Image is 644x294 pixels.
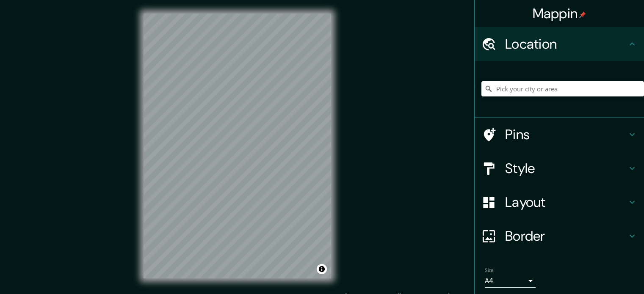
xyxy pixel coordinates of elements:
div: Layout [475,185,644,219]
input: Pick your city or area [481,81,644,96]
div: Location [475,27,644,61]
iframe: Help widget launcher [569,261,635,285]
div: Pins [475,118,644,151]
h4: Pins [505,126,627,143]
canvas: Map [144,14,331,278]
button: Toggle attribution [317,264,327,274]
img: pin-icon.png [579,11,586,18]
h4: Mappin [533,5,586,22]
div: A4 [485,274,536,288]
h4: Location [505,36,627,52]
h4: Style [505,160,627,177]
h4: Border [505,228,627,245]
div: Border [475,219,644,253]
div: Style [475,151,644,185]
h4: Layout [505,194,627,211]
label: Size [485,267,494,274]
